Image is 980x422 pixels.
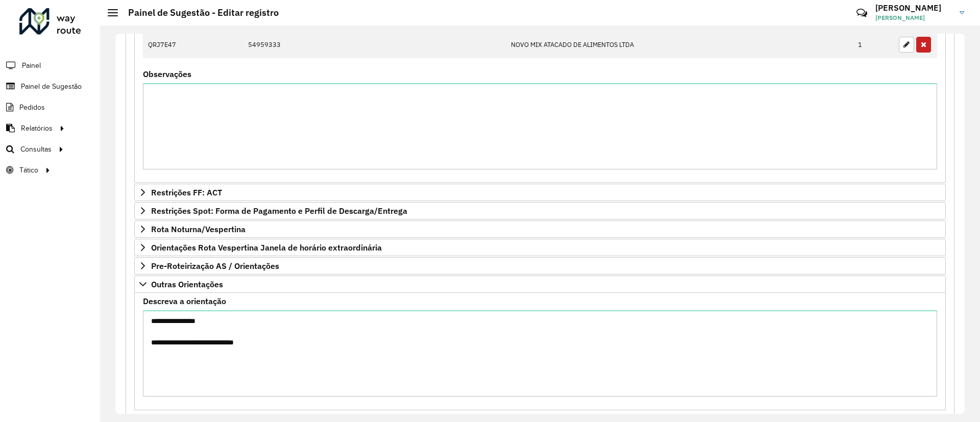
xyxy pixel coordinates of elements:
td: 1 [853,32,894,58]
a: Orientações Rota Vespertina Janela de horário extraordinária [134,239,946,256]
a: Rota Noturna/Vespertina [134,220,946,238]
span: Tático [19,165,38,176]
span: Painel [22,60,41,71]
a: Restrições Spot: Forma de Pagamento e Perfil de Descarga/Entrega [134,202,946,219]
a: Outras Orientações [134,276,946,293]
span: Pre-Roteirização AS / Orientações [151,262,279,270]
h2: Painel de Sugestão - Editar registro [118,7,279,18]
span: Restrições FF: ACT [151,188,222,196]
label: Observações [143,68,191,80]
span: Relatórios [21,123,53,134]
span: Consultas [20,144,52,155]
a: Restrições FF: ACT [134,184,946,201]
span: [PERSON_NAME] [875,13,952,22]
span: Outras Orientações [151,280,223,288]
span: Restrições Spot: Forma de Pagamento e Perfil de Descarga/Entrega [151,207,407,215]
a: Pre-Roteirização AS / Orientações [134,257,946,275]
span: Pedidos [19,102,45,113]
span: Orientações Rota Vespertina Janela de horário extraordinária [151,243,382,252]
span: Painel de Sugestão [21,81,82,92]
label: Descreva a orientação [143,295,226,307]
td: QRJ7E47 [143,32,243,58]
span: Rota Noturna/Vespertina [151,225,246,233]
td: 54959333 [243,32,506,58]
a: Contato Rápido [851,2,873,24]
td: NOVO MIX ATACADO DE ALIMENTOS LTDA [506,32,853,58]
h3: [PERSON_NAME] [875,3,952,13]
div: Outras Orientações [134,293,946,410]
